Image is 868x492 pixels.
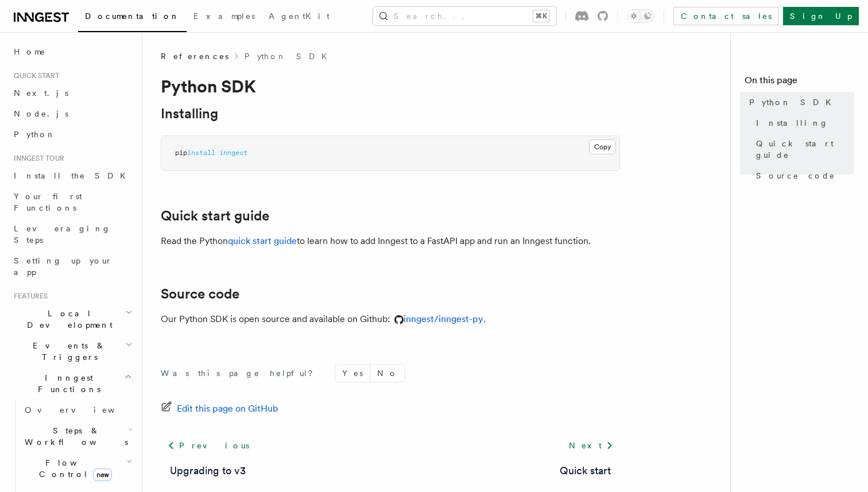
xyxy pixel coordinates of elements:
[9,103,135,124] a: Node.js
[20,420,135,452] button: Steps & Workflows
[533,10,549,22] kbd: ⌘K
[9,71,59,80] span: Quick start
[161,76,620,96] h1: Python SDK
[562,435,620,456] a: Next
[14,46,46,57] span: Home
[219,149,247,157] span: inngest
[9,186,135,218] a: Your first Functions
[756,138,854,161] span: Quick start guide
[560,463,611,479] a: Quick start
[93,468,112,481] span: new
[161,233,620,249] p: Read the Python to learn how to add Inngest to a FastAPI app and run an Inngest function.
[25,405,143,414] span: Overview
[756,170,835,181] span: Source code
[262,3,336,31] a: AgentKit
[673,7,778,25] a: Contact sales
[9,124,135,145] a: Python
[751,165,854,186] a: Source code
[161,435,255,456] a: Previous
[161,51,228,62] span: References
[627,9,654,23] button: Toggle dark mode
[9,218,135,250] a: Leveraging Steps
[335,365,370,382] button: Yes
[20,452,135,485] button: Flow Controlnew
[749,96,838,108] span: Python SDK
[228,235,297,246] a: quick start guide
[9,154,64,163] span: Inngest tour
[245,51,334,62] a: Python SDK
[589,140,616,154] button: Copy
[756,117,828,129] span: Installing
[745,92,854,113] a: Python SDK
[20,425,128,448] span: Steps & Workflows
[170,463,246,479] a: Upgrading to v3
[14,256,113,277] span: Setting up your app
[751,113,854,133] a: Installing
[9,83,135,103] a: Next.js
[390,313,483,324] a: inngest/inngest-py
[370,365,405,382] button: No
[269,11,330,21] span: AgentKit
[751,133,854,165] a: Quick start guide
[9,340,125,363] span: Events & Triggers
[78,3,187,32] a: Documentation
[9,372,124,395] span: Inngest Functions
[161,106,218,122] a: Installing
[161,286,239,302] a: Source code
[85,11,180,21] span: Documentation
[9,308,125,331] span: Local Development
[177,401,278,417] span: Edit this page on GitHub
[175,149,187,157] span: pip
[783,7,859,25] a: Sign Up
[373,7,556,25] button: Search...⌘K
[14,109,68,118] span: Node.js
[9,367,135,400] button: Inngest Functions
[20,457,126,480] span: Flow Control
[9,250,135,282] a: Setting up your app
[14,224,111,245] span: Leveraging Steps
[14,88,68,98] span: Next.js
[9,165,135,186] a: Install the SDK
[14,192,82,212] span: Your first Functions
[193,11,255,21] span: Examples
[187,149,215,157] span: install
[9,335,135,367] button: Events & Triggers
[9,292,48,301] span: Features
[14,130,56,139] span: Python
[161,208,269,224] a: Quick start guide
[187,3,262,31] a: Examples
[9,41,135,62] a: Home
[161,311,620,327] p: Our Python SDK is open source and available on Github: .
[14,171,133,180] span: Install the SDK
[9,303,135,335] button: Local Development
[20,400,135,420] a: Overview
[161,401,278,417] a: Edit this page on GitHub
[745,73,854,92] h4: On this page
[161,367,321,379] p: Was this page helpful?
